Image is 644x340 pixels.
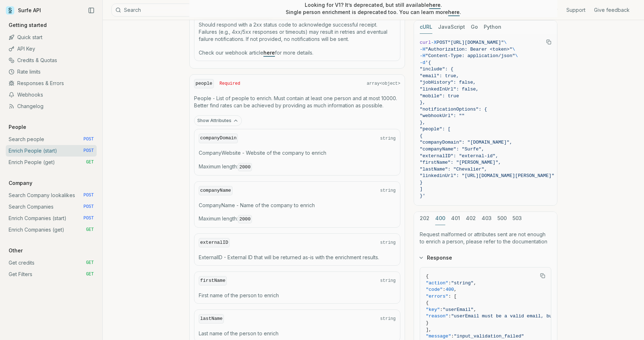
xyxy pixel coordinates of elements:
span: POST [83,136,94,142]
a: Search Companies POST [6,201,97,213]
span: GET [86,260,94,266]
span: array<object> [367,81,400,87]
code: people [194,79,214,89]
code: firstName [199,276,227,286]
a: Enrich Companies (get) GET [6,224,97,236]
span: "people": [ [420,126,451,132]
a: here [429,2,441,8]
button: Go [471,20,478,34]
code: companyName [199,186,233,196]
span: string [380,278,396,284]
span: 400 [446,287,454,292]
span: "linkedInUrl": false, [420,87,479,92]
button: cURL [420,20,432,34]
p: CompanyWebsite - Website of the company to enrich [199,149,396,157]
a: Give feedback [594,6,630,14]
span: POST [437,40,448,45]
span: "notificationOptions": { [420,107,487,112]
span: \ [504,40,507,45]
span: -H [420,53,425,59]
span: }' [420,193,425,199]
button: Show Attributes [194,115,242,126]
span: \ [512,47,515,52]
code: companyDomain [199,134,238,143]
a: Enrich People (get) GET [6,157,97,168]
span: "message" [426,334,451,339]
a: Enrich Companies (start) POST [6,213,97,224]
span: "code" [426,287,443,292]
button: 202 [420,212,429,225]
button: 401 [451,212,460,225]
span: , [454,287,457,292]
a: Search people POST [6,134,97,145]
p: People [6,124,29,131]
span: : [451,334,454,339]
span: "Authorization: Bearer <token>" [425,47,512,52]
span: string [380,240,396,246]
span: : [440,307,443,312]
button: 402 [466,212,476,225]
span: "email": true, [420,73,459,79]
span: "include": { [420,66,454,72]
span: -d [420,60,425,65]
button: JavaScript [438,20,465,34]
span: "action" [426,280,448,286]
a: Search Company lookalikes POST [6,190,97,201]
a: Enrich People (start) POST [6,145,97,157]
span: : [443,287,446,292]
span: ] [420,186,423,192]
span: GET [86,271,94,277]
span: GET [86,227,94,233]
span: "mobile": true [420,93,459,99]
button: Collapse Sidebar [86,5,97,16]
span: "firstName": "[PERSON_NAME]", [420,160,501,165]
a: Quick start [6,32,97,43]
code: lastName [199,314,224,324]
span: { [426,274,429,279]
p: Company [6,180,35,187]
a: Surfe API [6,5,41,16]
a: Get credits GET [6,257,97,269]
span: "input_validation_failed" [454,334,524,339]
span: "errors" [426,294,448,299]
span: "externalID": "external-id", [420,153,498,159]
p: Request malformed or attributes sent are not enough to enrich a person, please refer to the docum... [420,231,551,245]
span: POST [83,204,94,210]
a: Responses & Errors [6,78,97,89]
span: "lastName": "Chevalier", [420,167,487,172]
button: Copy Text [537,270,548,281]
span: \ [515,53,518,59]
span: "webhookUrl": "" [420,113,465,118]
p: Getting started [6,22,50,29]
span: POST [83,148,94,154]
p: Should respond with a 2xx status code to acknowledge successful receipt. Failures (e.g., 4xx/5xx ... [199,21,396,43]
button: Search⌘K [111,4,291,17]
span: '{ [425,60,431,65]
code: 2000 [238,163,252,171]
span: string [380,136,396,141]
span: { [420,133,423,139]
p: CompanyName - Name of the company to enrich [199,202,396,209]
p: Looking for V1? It’s deprecated, but still available . Single person enrichment is deprecated too... [286,1,461,16]
span: "[URL][DOMAIN_NAME]" [448,40,504,45]
span: , [474,280,477,286]
button: Python [484,20,501,34]
a: API Key [6,43,97,55]
span: "string" [451,280,473,286]
button: 400 [435,212,445,225]
a: Rate limits [6,66,97,78]
span: -X [431,40,437,45]
span: { [426,300,429,306]
p: Check our webhook article for more details. [199,49,396,56]
a: Get Filters GET [6,269,97,280]
span: "jobHistory": false, [420,80,476,85]
span: "userEmail must be a valid email, but got 'invalid-email'" [451,313,613,319]
span: POST [83,215,94,221]
p: First name of the person to enrich [199,292,396,299]
span: "userEmail" [443,307,474,312]
span: } [420,180,423,185]
span: }, [420,120,425,125]
span: "reason" [426,313,448,319]
button: 403 [482,212,492,225]
code: 2000 [238,215,252,223]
